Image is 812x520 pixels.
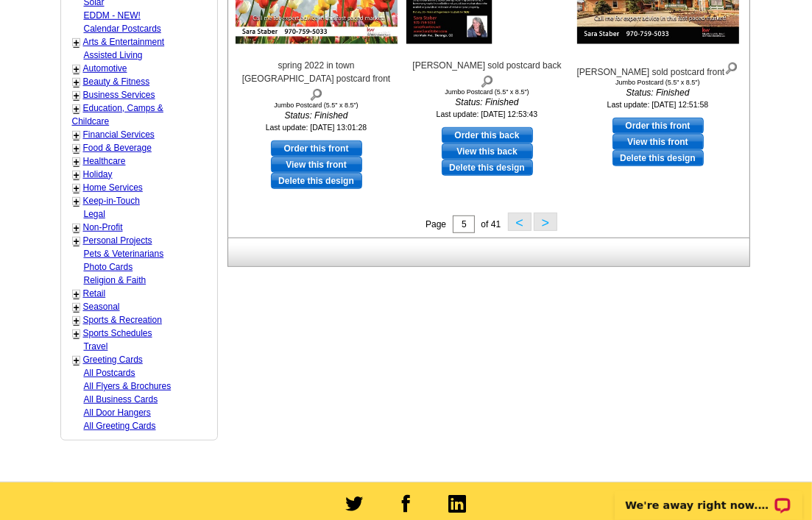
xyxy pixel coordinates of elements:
a: EDDM - NEW! [84,10,141,21]
a: + [74,63,80,75]
small: Last update: [DATE] 12:53:43 [437,110,538,118]
a: View this back [442,143,533,160]
span: of 41 [481,219,501,229]
button: > [534,213,557,231]
a: Sports Schedules [83,328,152,338]
a: Business Services [83,90,155,100]
a: Retail [83,288,106,299]
a: + [74,288,80,300]
a: View this front [271,157,362,173]
a: Calendar Postcards [84,24,161,34]
a: Legal [84,209,105,219]
a: Seasonal [83,302,120,312]
a: Holiday [83,169,113,179]
a: Sports & Recreation [83,315,162,325]
a: + [74,143,80,154]
a: + [74,103,80,115]
a: + [74,182,80,194]
a: Greeting Cards [83,355,143,365]
a: Personal Projects [83,235,152,246]
img: view design details [480,72,494,88]
a: + [74,37,80,49]
a: Delete this design [271,173,362,189]
a: All Postcards [84,368,135,378]
a: All Greeting Cards [84,421,156,431]
img: view design details [309,85,323,101]
button: < [508,213,532,231]
a: use this design [442,127,533,143]
div: [PERSON_NAME] sold postcard front [577,59,739,79]
a: Healthcare [83,156,126,166]
i: Status: Finished [577,86,739,99]
a: + [74,196,80,207]
a: + [74,90,80,101]
a: + [74,222,80,234]
a: + [74,235,80,247]
a: Keep-in-Touch [83,196,140,206]
div: [PERSON_NAME] sold postcard back [406,59,568,88]
a: Arts & Entertainment [83,37,165,47]
a: All Door Hangers [84,407,151,418]
a: Financial Services [83,129,155,140]
a: + [74,129,80,141]
a: Education, Camps & Childcare [72,103,163,127]
span: Page [426,219,446,229]
a: Pets & Veterinarians [84,249,164,259]
div: Jumbo Postcard (5.5" x 8.5") [236,101,398,109]
a: View this front [612,134,704,150]
a: Religion & Faith [84,275,146,285]
a: + [74,328,80,340]
a: use this design [271,140,362,157]
a: Assisted Living [84,50,143,60]
div: spring 2022 in town [GEOGRAPHIC_DATA] postcard front [236,59,398,101]
a: Non-Profit [83,222,123,232]
a: + [74,169,80,181]
div: Jumbo Postcard (5.5" x 8.5") [577,79,739,86]
small: Last update: [DATE] 12:51:58 [607,100,709,109]
a: + [74,76,80,88]
a: + [74,355,80,366]
div: Jumbo Postcard (5.5" x 8.5") [406,88,568,96]
a: Delete this design [442,160,533,176]
img: view design details [724,59,738,75]
a: Automotive [83,63,127,74]
small: Last update: [DATE] 13:01:28 [266,123,367,132]
a: + [74,156,80,168]
iframe: LiveChat chat widget [605,474,812,520]
a: All Business Cards [84,394,158,405]
i: Status: Finished [406,96,568,109]
a: Home Services [83,182,143,193]
a: + [74,302,80,313]
a: Photo Cards [84,262,133,272]
a: Delete this design [612,150,704,166]
a: Beauty & Fitness [83,76,150,87]
a: Travel [84,341,108,352]
a: All Flyers & Brochures [84,381,172,391]
a: Food & Beverage [83,143,152,153]
a: + [74,315,80,327]
i: Status: Finished [236,109,398,122]
a: use this design [612,118,704,134]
